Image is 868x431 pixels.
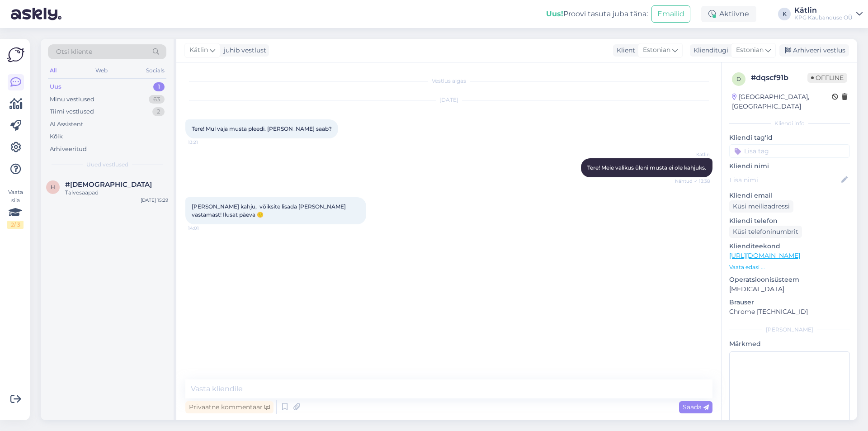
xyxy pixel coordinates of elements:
div: Socials [144,65,166,76]
span: Kätlin [676,151,710,158]
div: Kliendi info [729,119,850,128]
div: Minu vestlused [50,95,94,104]
p: Operatsioonisüsteem [729,275,850,284]
div: 2 [152,107,165,116]
div: Vestlus algas [185,77,712,85]
span: Estonian [643,45,670,55]
span: h [51,184,55,190]
div: # dqscf91b [751,72,807,83]
p: Chrome [TECHNICAL_ID] [729,307,850,317]
p: Kliendi nimi [729,161,850,171]
input: Lisa nimi [730,175,840,185]
span: Tere! Mul vaja musta pleedi. [PERSON_NAME] saab? [192,125,332,132]
input: Lisa tag [729,144,850,158]
span: Offline [807,73,847,83]
img: Askly Logo [7,46,24,63]
div: Proovi tasuta juba täna: [546,9,648,19]
div: KPG Kaubanduse OÜ [794,14,853,21]
div: K [778,8,791,20]
div: Klient [613,46,635,55]
p: Brauser [729,298,850,307]
span: #hzroamlu [65,180,152,189]
span: Kätlin [189,45,208,55]
div: juhib vestlust [220,46,266,55]
span: Estonian [736,45,764,55]
div: Küsi telefoninumbrit [729,226,802,238]
div: Arhiveeri vestlus [779,44,849,57]
p: Vaata edasi ... [729,263,850,271]
p: Kliendi email [729,191,850,200]
span: Nähtud ✓ 13:38 [675,178,710,185]
div: Arhiveeritud [50,145,87,154]
span: Uued vestlused [86,161,128,169]
span: Tere! Meie valikus üleni musta ei ole kahjuks. [587,164,706,171]
div: [PERSON_NAME] [729,326,850,334]
div: Kõik [50,132,63,141]
p: Märkmed [729,339,850,349]
span: [PERSON_NAME] kahju, võiksite lisada [PERSON_NAME] vastamast! Ilusat päeva 🙂 [192,203,347,218]
div: [DATE] 15:29 [141,197,168,204]
div: Talvesaapad [65,189,168,197]
button: Emailid [651,5,690,23]
a: KätlinKPG Kaubanduse OÜ [794,7,863,21]
div: [GEOGRAPHIC_DATA], [GEOGRAPHIC_DATA] [732,92,832,111]
div: Kätlin [794,7,853,14]
span: 13:21 [188,139,222,146]
div: Uus [50,82,61,91]
div: Klienditugi [690,46,728,55]
div: Web [94,65,109,76]
p: Kliendi tag'id [729,133,850,142]
div: All [48,65,58,76]
div: Privaatne kommentaar [185,401,274,413]
div: 2 / 3 [7,221,24,229]
div: [DATE] [185,96,712,104]
b: Uus! [546,9,563,18]
span: Otsi kliente [56,47,92,57]
p: Kliendi telefon [729,216,850,226]
span: d [736,76,741,82]
div: Vaata siia [7,188,24,229]
span: Saada [683,403,709,411]
p: [MEDICAL_DATA] [729,284,850,294]
a: [URL][DOMAIN_NAME] [729,251,800,260]
div: 63 [149,95,165,104]
div: Küsi meiliaadressi [729,200,793,213]
p: Klienditeekond [729,242,850,251]
div: 1 [153,82,165,91]
div: AI Assistent [50,120,83,129]
div: Aktiivne [701,6,756,22]
div: Tiimi vestlused [50,107,94,116]
span: 14:01 [188,225,222,232]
